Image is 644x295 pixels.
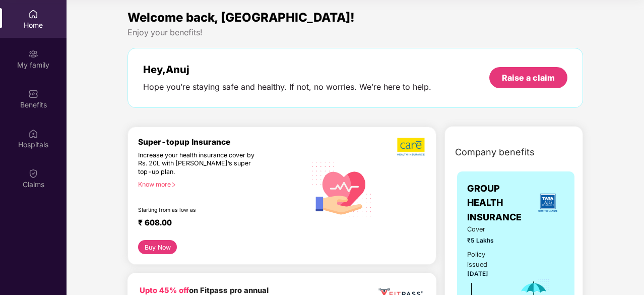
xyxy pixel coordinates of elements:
div: ₹ 608.00 [138,218,296,230]
img: svg+xml;base64,PHN2ZyB3aWR0aD0iMjAiIGhlaWdodD0iMjAiIHZpZXdCb3g9IjAgMCAyMCAyMCIgZmlsbD0ibm9uZSIgeG... [28,49,38,59]
div: Increase your health insurance cover by Rs. 20L with [PERSON_NAME]’s super top-up plan. [138,151,263,176]
img: svg+xml;base64,PHN2ZyBpZD0iQ2xhaW0iIHhtbG5zPSJodHRwOi8vd3d3LnczLm9yZy8yMDAwL3N2ZyIgd2lkdGg9IjIwIi... [28,168,38,179]
span: [DATE] [467,270,488,277]
div: Starting from as low as [138,207,263,214]
img: svg+xml;base64,PHN2ZyB4bWxucz0iaHR0cDovL3d3dy53My5vcmcvMjAwMC9zdmciIHhtbG5zOnhsaW5rPSJodHRwOi8vd3... [306,152,378,225]
b: Upto 45% off [140,286,189,295]
div: Raise a claim [502,72,555,83]
img: svg+xml;base64,PHN2ZyBpZD0iQmVuZWZpdHMiIHhtbG5zPSJodHRwOi8vd3d3LnczLm9yZy8yMDAwL3N2ZyIgd2lkdGg9Ij... [28,89,38,99]
span: Cover [467,224,504,234]
span: GROUP HEALTH INSURANCE [467,182,531,224]
button: Buy Now [138,240,177,254]
div: Super-topup Insurance [138,137,306,147]
div: Policy issued [467,250,504,270]
img: svg+xml;base64,PHN2ZyBpZD0iSG9zcGl0YWxzIiB4bWxucz0iaHR0cDovL3d3dy53My5vcmcvMjAwMC9zdmciIHdpZHRoPS... [28,129,38,139]
img: b5dec4f62d2307b9de63beb79f102df3.png [397,137,426,156]
img: svg+xml;base64,PHN2ZyBpZD0iSG9tZSIgeG1sbnM9Imh0dHA6Ly93d3cudzMub3JnLzIwMDAvc3ZnIiB3aWR0aD0iMjAiIG... [28,9,38,19]
span: ₹5 Lakhs [467,236,504,246]
div: Enjoy your benefits! [127,27,583,38]
div: Know more [138,181,300,188]
div: Hey, Anuj [143,64,431,76]
span: Welcome back, [GEOGRAPHIC_DATA]! [127,10,355,25]
img: insurerLogo [534,189,561,216]
span: right [171,182,176,188]
div: Hope you’re staying safe and healthy. If not, no worries. We’re here to help. [143,82,431,92]
span: Company benefits [455,145,535,159]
